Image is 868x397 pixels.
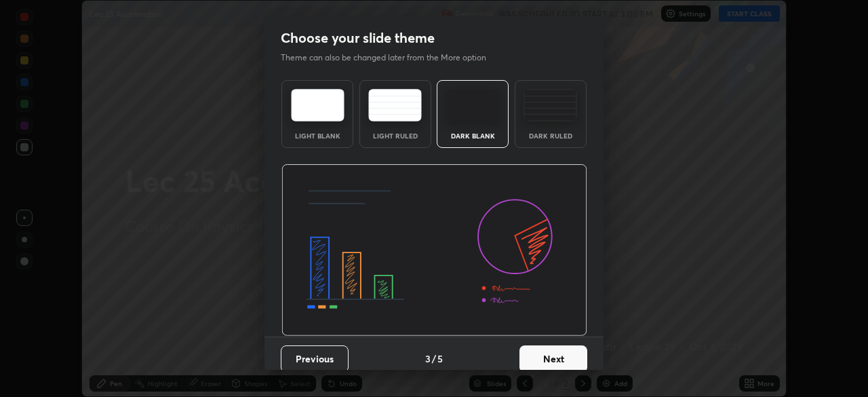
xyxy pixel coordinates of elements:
h4: / [432,352,436,366]
h4: 3 [425,352,431,366]
button: Previous [281,345,349,373]
div: Light Blank [290,132,344,139]
img: lightTheme.e5ed3b09.svg [291,89,344,121]
button: Next [519,345,587,373]
img: darkTheme.f0cc69e5.svg [446,89,500,121]
h4: 5 [437,352,443,366]
div: Dark Blank [446,132,500,139]
div: Dark Ruled [524,132,578,139]
img: darkThemeBanner.d06ce4a2.svg [281,164,587,337]
p: Theme can also be changed later from the More option [281,52,500,64]
img: darkRuledTheme.de295e13.svg [524,89,577,121]
div: Light Ruled [368,132,422,139]
h2: Choose your slide theme [281,29,435,47]
img: lightRuledTheme.5fabf969.svg [368,89,422,121]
